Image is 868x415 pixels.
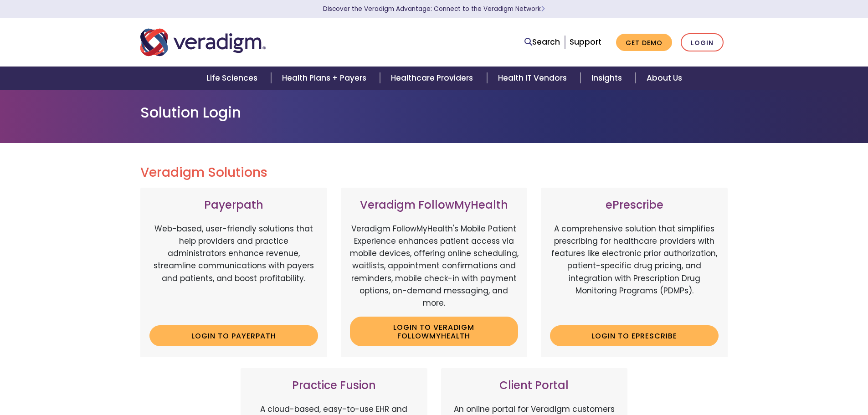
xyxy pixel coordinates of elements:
[271,67,380,90] a: Health Plans + Payers
[149,223,318,318] p: Web-based, user-friendly solutions that help providers and practice administrators enhance revenu...
[541,5,545,13] span: Learn More
[550,199,719,212] h3: ePrescribe
[140,104,728,121] h1: Solution Login
[149,325,318,346] a: Login to Payerpath
[550,223,719,318] p: A comprehensive solution that simplifies prescribing for healthcare providers with features like ...
[195,67,271,90] a: Life Sciences
[380,67,487,90] a: Healthcare Providers
[570,36,601,47] a: Support
[350,317,519,346] a: Login to Veradigm FollowMyHealth
[149,199,318,212] h3: Payerpath
[524,36,560,48] a: Search
[350,199,519,212] h3: Veradigm FollowMyHealth
[636,67,693,90] a: About Us
[350,223,519,309] p: Veradigm FollowMyHealth's Mobile Patient Experience enhances patient access via mobile devices, o...
[681,33,724,52] a: Login
[250,379,418,392] h3: Practice Fusion
[450,379,619,392] h3: Client Portal
[487,67,580,90] a: Health IT Vendors
[140,27,266,57] img: Veradigm logo
[580,67,636,90] a: Insights
[616,34,672,51] a: Get Demo
[550,325,719,346] a: Login to ePrescribe
[140,165,728,180] h2: Veradigm Solutions
[323,5,545,13] a: Discover the Veradigm Advantage: Connect to the Veradigm NetworkLearn More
